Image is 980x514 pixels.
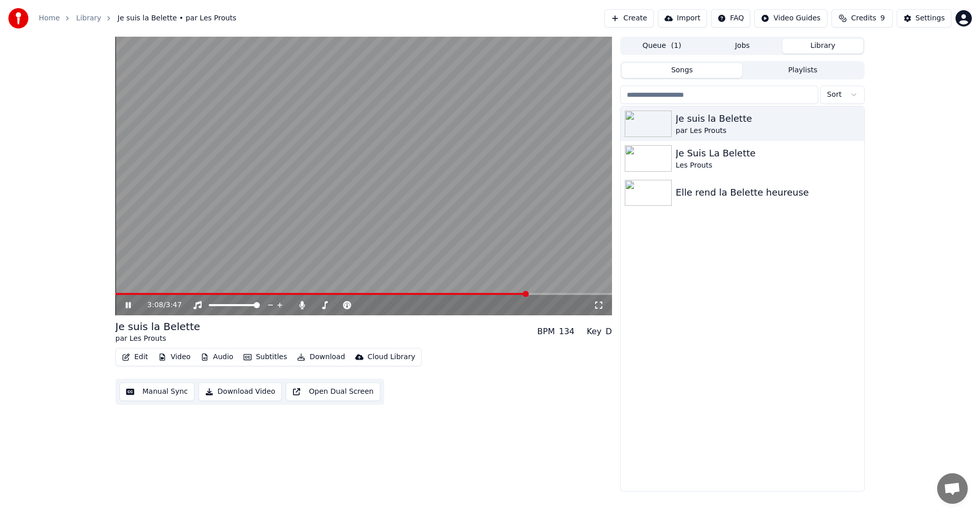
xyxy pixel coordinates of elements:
button: Open Dual Screen [286,383,380,401]
button: Playlists [742,63,863,78]
div: 134 [559,326,575,338]
button: Queue [622,39,702,53]
a: Open chat [937,473,968,504]
button: Import [658,9,707,28]
button: Songs [622,63,743,78]
img: youka [8,8,29,29]
span: 3:08 [148,300,163,310]
button: Manual Sync [119,383,194,401]
a: Library [76,13,101,23]
button: Download [293,350,349,364]
span: Credits [851,13,876,23]
button: Library [782,39,863,53]
div: / [148,300,172,310]
button: Settings [897,9,951,28]
button: Video [154,350,194,364]
div: par Les Prouts [115,334,200,344]
div: Je suis la Belette [676,112,860,126]
button: Create [604,9,654,28]
div: Je suis la Belette [115,319,200,334]
button: FAQ [711,9,750,28]
button: Jobs [702,39,783,53]
div: D [606,326,612,338]
span: Je suis la Belette • par Les Prouts [117,13,236,23]
span: 3:47 [166,300,182,310]
span: Sort [827,90,842,100]
button: Credits9 [831,9,893,28]
div: Cloud Library [367,352,415,362]
div: par Les Prouts [676,126,860,136]
button: Subtitles [239,350,291,364]
span: ( 1 ) [671,41,681,51]
div: Les Prouts [676,160,860,171]
div: Key [587,326,602,338]
button: Edit [118,350,152,364]
span: 9 [880,13,885,23]
button: Audio [197,350,237,364]
div: Je Suis La Belette [676,146,860,160]
div: BPM [537,326,555,338]
button: Video Guides [754,9,827,28]
div: Elle rend la Belette heureuse [676,185,860,200]
nav: breadcrumb [39,13,236,23]
a: Home [39,13,60,23]
div: Settings [916,13,945,23]
button: Download Video [199,383,282,401]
